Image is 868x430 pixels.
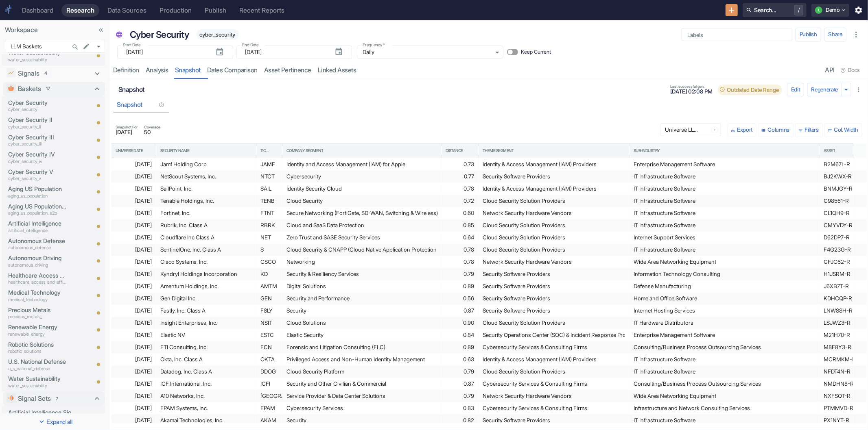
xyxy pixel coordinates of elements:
[8,219,67,228] p: Artificial Intelligence
[8,124,67,130] p: cyber_security_ii
[116,183,152,195] div: [DATE]
[483,159,625,170] div: Identity & Access Management (IAM) Providers
[261,62,315,79] a: Asset Pertinence
[8,262,67,269] p: autonomous_driving
[117,101,142,109] div: Snapshot
[116,148,143,154] div: Universe Date
[3,82,105,96] div: Baskets17
[446,305,474,317] div: 0.87
[8,237,67,245] p: Autonomous Defense
[634,378,815,390] div: Consulting/Business Process Outsourcing Services
[464,147,471,154] button: Sort
[70,41,81,53] button: Search in Workspace...
[286,219,437,231] div: Cloud and SaaS Data Protection
[483,317,625,329] div: Cloud Security Solution Providers
[8,408,78,417] p: Artificial Intelligence Signals
[286,207,437,219] div: Secure Networking (FortiGate, SD-WAN, Switching & Wireless)
[315,62,360,79] a: Linked Assets
[160,280,252,292] div: Amentum Holdings, Inc.
[824,148,835,154] div: Asset
[446,256,474,268] div: 0.78
[787,83,804,97] button: config
[8,408,78,423] a: Artificial Intelligence Signalsartificial_intelligence_signals
[815,7,822,14] div: L
[8,374,67,389] a: Water Sustainabilitywater_sustainability
[116,329,152,341] div: [DATE]
[286,244,437,256] div: Cloud Security & CNAPP (Cloud Native Application Protection Platform)
[160,219,252,231] div: Rubrik, Inc. Class A
[286,280,437,292] div: Digital Solutions
[8,357,67,366] p: U.S. National Defense
[22,7,53,14] div: Dashboard
[483,329,625,341] div: Security Operations Center (SOC) & Incident Response Providers
[239,7,284,14] div: Recent Reports
[634,341,815,353] div: Consulting/Business Process Outsourcing Services
[483,256,625,268] div: Network Security Hardware Vendors
[807,83,842,97] button: Regenerate
[160,207,252,219] div: Fortinet, Inc.
[116,219,152,231] div: [DATE]
[116,244,152,256] div: [DATE]
[824,378,849,390] div: NMDHN8-R
[260,354,278,365] div: OKTA
[107,7,146,14] div: Data Sources
[286,171,437,182] div: Cybersecurity
[8,254,67,268] a: Autonomous Drivingautonomous_driving
[116,354,152,365] div: [DATE]
[483,293,625,304] div: Security Software Providers
[8,323,67,337] a: Renewable Energyrenewable_energy
[116,305,152,317] div: [DATE]
[8,115,67,130] a: Cyber Security IIcyber_security_ii
[728,123,756,137] button: Export
[483,378,625,390] div: Cybersecurity Services & Consulting Firms
[286,305,437,317] div: Security
[483,268,625,280] div: Security Software Providers
[116,293,152,304] div: [DATE]
[260,148,270,154] div: Ticker
[671,89,713,95] span: [DATE] 02:08 PM
[197,31,239,38] span: cyber_security
[5,25,105,35] p: Workspace
[483,207,625,219] div: Network Security Hardware Vendors
[286,256,437,268] div: Networking
[116,171,152,182] div: [DATE]
[142,62,172,79] a: analysis
[483,305,625,317] div: Security Software Providers
[446,317,474,329] div: 0.90
[824,232,849,243] div: D62DP7-R
[260,378,278,390] div: ICFI
[446,219,474,231] div: 0.85
[116,366,152,378] div: [DATE]
[824,268,849,280] div: H1JSRM-R
[160,317,252,329] div: Insight Enterprises, Inc.
[2,415,108,428] button: Expand all
[634,280,815,292] div: Defense Manufacturing
[634,183,815,195] div: IT Infrastructure Software
[8,150,67,165] a: Cyber Security IVcyber_security_iv
[483,183,625,195] div: Identity & Access Management (IAM) Providers
[286,148,324,154] div: Company Segment
[483,232,625,243] div: Cloud Security Solution Providers
[824,28,846,41] button: Share
[116,317,152,329] div: [DATE]
[446,354,474,365] div: 0.63
[8,202,67,217] a: Aging US Population | E2Paging_us_population_e2p
[824,366,849,378] div: NFDT4N-R
[42,70,50,77] span: 4
[8,175,67,182] p: cyber_security_v
[200,4,231,17] a: Publish
[260,159,278,170] div: JAMF
[824,244,849,256] div: F4G23G-R
[743,3,807,17] button: Search.../
[795,123,823,137] button: Show filters
[357,46,503,59] div: Daily
[634,244,815,256] div: IT Infrastructure Software
[116,207,152,219] div: [DATE]
[446,341,474,353] div: 0.89
[363,42,385,48] label: Frequency
[286,329,437,341] div: Elastic Security
[286,341,437,353] div: Forensic and Litigation Consulting (FLC)
[116,341,152,353] div: [DATE]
